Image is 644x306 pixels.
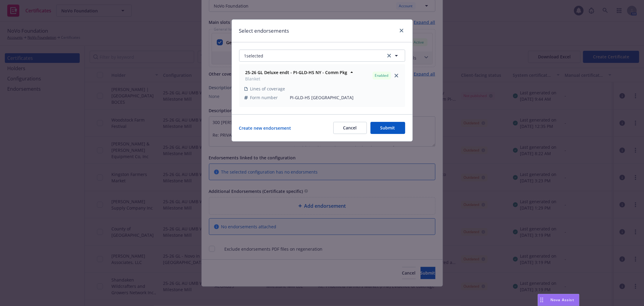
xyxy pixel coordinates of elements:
[250,86,285,92] span: Lines of coverage
[244,53,264,59] span: 1 selected
[333,122,367,134] button: Cancel
[398,27,405,34] a: close
[393,72,400,79] a: close
[239,50,405,62] button: 1selectedclear selection
[375,73,389,78] span: Enabled
[370,122,405,134] button: Submit
[538,294,546,306] div: Drag to move
[538,294,579,306] button: Nova Assist
[386,52,393,59] a: clear selection
[250,94,278,101] span: Form number
[245,76,348,82] span: Blanket
[290,94,400,101] span: PI-GLD-HS [GEOGRAPHIC_DATA]
[239,27,289,35] h1: Select endorsements
[239,125,291,131] a: Create new endorsement
[550,297,574,302] span: Nova Assist
[245,70,348,75] strong: 25-26 GL Deluxe endt - PI-GLD-HS NY - Comm Pkg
